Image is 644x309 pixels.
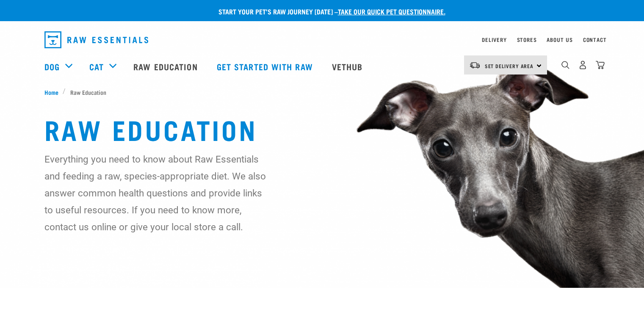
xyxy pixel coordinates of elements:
[578,61,587,69] img: user.png
[89,60,104,73] a: Cat
[44,113,600,144] h1: Raw Education
[44,60,60,73] a: Dog
[44,88,600,97] nav: breadcrumbs
[125,50,208,83] a: Raw Education
[547,38,572,41] a: About Us
[338,9,445,13] a: take our quick pet questionnaire.
[482,38,506,41] a: Delivery
[517,38,537,41] a: Stores
[323,50,373,83] a: Vethub
[44,151,267,235] p: Everything you need to know about Raw Essentials and feeding a raw, species-appropriate diet. We ...
[44,31,148,48] img: Raw Essentials Logo
[44,88,58,97] span: Home
[485,64,534,67] span: Set Delivery Area
[469,61,481,69] img: van-moving.png
[596,61,605,69] img: home-icon@2x.png
[44,88,63,97] a: Home
[208,50,323,83] a: Get started with Raw
[561,61,569,69] img: home-icon-1@2x.png
[38,28,607,52] nav: dropdown navigation
[583,38,607,41] a: Contact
